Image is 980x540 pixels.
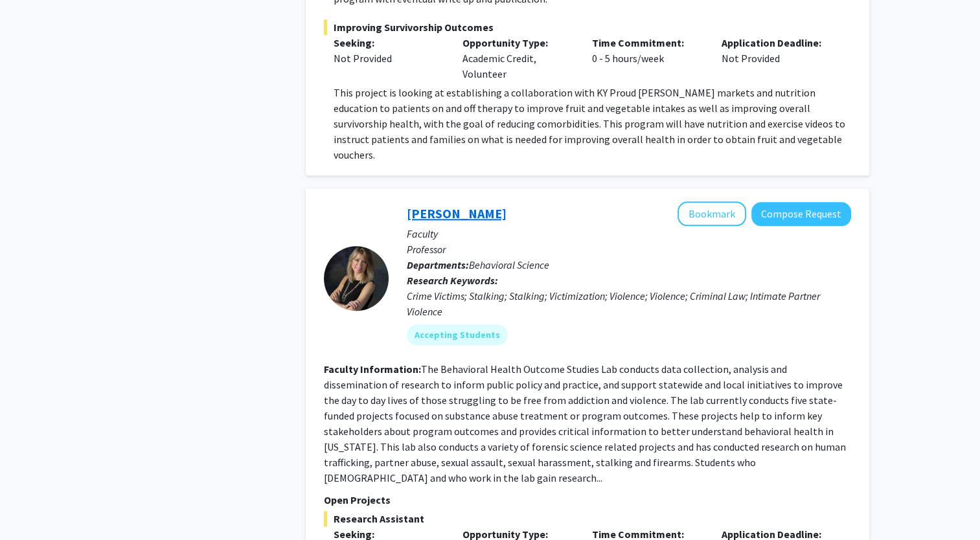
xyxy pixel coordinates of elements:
p: Seeking: [334,35,444,51]
div: Academic Credit, Volunteer [453,35,582,82]
b: Faculty Information: [324,363,421,376]
button: Add TK Logan to Bookmarks [678,201,746,226]
span: Improving Survivorship Outcomes [324,19,851,35]
p: Open Projects [324,492,851,508]
p: Opportunity Type: [462,35,573,51]
p: Time Commitment: [592,35,702,51]
iframe: Chat [10,482,55,530]
mat-chip: Accepting Students [407,324,508,345]
div: 0 - 5 hours/week [582,35,712,82]
fg-read-more: The Behavioral Health Outcome Studies Lab conducts data collection, analysis and dissemination of... [324,363,846,484]
span: Behavioral Science [469,258,549,271]
p: Application Deadline: [722,35,832,51]
p: This project is looking at establishing a collaboration with KY Proud [PERSON_NAME] markets and n... [334,85,851,163]
b: Departments: [407,258,469,271]
button: Compose Request to TK Logan [751,202,851,226]
p: Professor [407,242,851,257]
a: [PERSON_NAME] [407,205,507,221]
div: Crime Victims; Stalking; Stalking; Victimization; Violence; Violence; Criminal Law; Intimate Part... [407,288,851,319]
b: Research Keywords: [407,274,498,287]
div: Not Provided [334,51,444,66]
p: Faculty [407,226,851,242]
span: Research Assistant [324,511,851,526]
div: Not Provided [712,35,841,82]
